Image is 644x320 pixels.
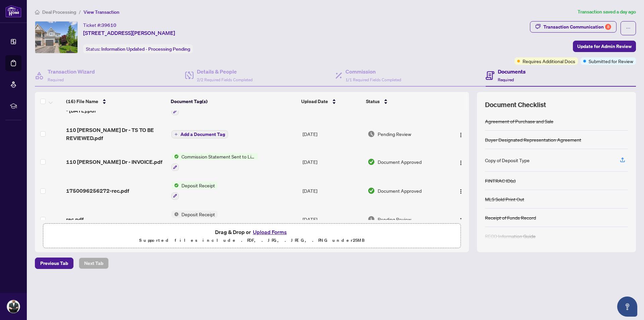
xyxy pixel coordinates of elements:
img: Status Icon [171,153,179,160]
span: Pending Review [378,216,411,223]
span: 110 [PERSON_NAME] Dr - INVOICE.pdf [66,158,162,166]
td: [DATE] [300,176,365,205]
span: Document Approved [378,187,422,194]
span: Deal Processing [42,9,76,15]
span: Document Approved [378,158,422,166]
span: Required [498,77,514,82]
button: Upload Forms [251,228,289,236]
span: 2/2 Required Fields Completed [197,77,253,82]
h4: Details & People [197,67,253,76]
span: ellipsis [626,26,631,31]
span: 1/1 Required Fields Completed [345,77,401,82]
button: Logo [455,156,466,167]
img: Logo [458,160,464,166]
img: Status Icon [171,211,179,218]
div: Buyer Designated Representation Agreement [485,136,581,143]
span: 39610 [101,22,116,28]
p: Supported files include .PDF, .JPG, .JPEG, .PNG under 25 MB [47,236,457,244]
div: Agreement of Purchase and Sale [485,118,553,125]
span: Commission Statement Sent to Listing Brokerage [179,153,258,160]
img: Logo [458,132,464,138]
button: Next Tab [79,258,109,269]
button: Status IconDeposit Receipt [171,182,218,200]
td: [DATE] [300,121,365,147]
td: [DATE] [300,205,365,234]
span: Required [48,77,64,82]
div: Transaction Communication [543,21,611,32]
li: / [79,8,81,16]
span: Pending Review [378,130,411,138]
img: Document Status [368,216,375,223]
span: View Transaction [84,9,119,15]
button: Logo [455,214,466,225]
img: logo [5,5,21,17]
span: Drag & Drop or [215,228,289,236]
th: (16) File Name [63,92,168,111]
span: Previous Tab [40,258,68,269]
button: Open asap [617,296,637,317]
img: Logo [458,218,464,223]
span: Deposit Receipt [179,211,218,218]
span: Submitted for Review [589,57,633,65]
span: Document Checklist [485,100,546,109]
button: Logo [455,129,466,139]
span: Requires Additional Docs [523,57,575,65]
th: Document Tag(s) [168,92,299,111]
span: (16) File Name [66,98,98,105]
div: Status: [83,44,193,53]
span: Status [366,98,380,105]
span: [STREET_ADDRESS][PERSON_NAME] [83,29,175,37]
h4: Commission [345,67,401,76]
th: Status [363,92,444,111]
img: IMG-E12212537_1.jpg [35,21,77,53]
div: Ticket #: [83,21,116,29]
span: Upload Date [301,98,328,105]
h4: Documents [498,67,526,76]
span: 110 [PERSON_NAME] Dr - TS TO BE REVIEWED.pdf [66,126,166,142]
article: Transaction saved a day ago [578,8,636,16]
img: Status Icon [171,182,179,189]
button: Add a Document Tag [171,130,228,139]
button: Logo [455,185,466,196]
span: Information Updated - Processing Pending [101,46,190,52]
span: Deposit Receipt [179,182,218,189]
img: Document Status [368,187,375,194]
span: Add a Document Tag [180,132,225,137]
img: Logo [458,189,464,194]
button: Status IconCommission Statement Sent to Listing Brokerage [171,153,258,171]
div: MLS Sold Print Out [485,195,524,203]
span: rec.pdf [66,215,84,223]
div: FINTRAC ID(s) [485,177,516,184]
div: Copy of Deposit Type [485,156,530,164]
div: Receipt of Funds Record [485,214,536,221]
button: Add a Document Tag [171,130,228,138]
span: 1750096256272-rec.pdf [66,187,129,195]
div: 8 [605,24,611,30]
h4: Transaction Wizard [48,67,95,76]
span: Update for Admin Review [577,41,632,52]
button: Transaction Communication8 [530,21,616,33]
img: Document Status [368,130,375,138]
span: plus [174,133,178,136]
button: Status IconDeposit Receipt [171,211,218,229]
th: Upload Date [299,92,363,111]
span: home [35,10,40,14]
button: Previous Tab [35,258,73,269]
div: RECO Information Guide [485,232,536,240]
button: Update for Admin Review [573,41,636,52]
img: Profile Icon [7,300,20,313]
img: Document Status [368,158,375,166]
span: Drag & Drop orUpload FormsSupported files include .PDF, .JPG, .JPEG, .PNG under25MB [43,224,461,248]
td: [DATE] [300,147,365,176]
